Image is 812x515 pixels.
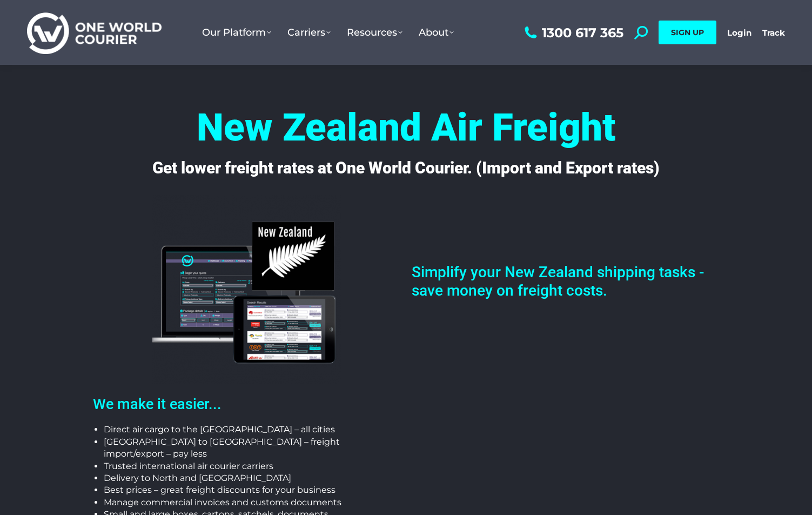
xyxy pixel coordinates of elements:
a: Track [762,28,785,38]
span: Resources [347,26,402,38]
h2: Simplify your New Zealand shipping tasks - save money on freight costs. [412,263,720,299]
h4: New Zealand Air Freight [82,108,730,146]
h4: Get lower freight rates at One World Courier. (Import and Export rates) [88,158,725,178]
li: Manage commercial invoices and customs documents [104,497,401,509]
span: About [419,26,454,38]
h2: We make it easier... [93,396,401,413]
a: 1300 617 365 [522,26,623,39]
li: Best prices – great freight discounts for your business [104,484,401,496]
li: Trusted international air courier carriers [104,460,401,472]
a: SIGN UP [659,21,716,44]
a: Resources [339,16,411,49]
li: Direct air cargo to the [GEOGRAPHIC_DATA] – all cities [104,424,401,436]
span: Our Platform [202,26,271,38]
span: Carriers [287,26,331,38]
a: Login [727,28,751,38]
li: Delivery to North and [GEOGRAPHIC_DATA] [104,472,401,484]
a: Our Platform [194,16,279,49]
img: nz-flag-owc-back-end-computer [152,195,341,384]
li: [GEOGRAPHIC_DATA] to [GEOGRAPHIC_DATA] – freight import/export – pay less [104,436,401,460]
img: One World Courier [27,11,162,55]
a: Carriers [279,16,339,49]
a: About [411,16,462,49]
span: SIGN UP [671,28,704,37]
